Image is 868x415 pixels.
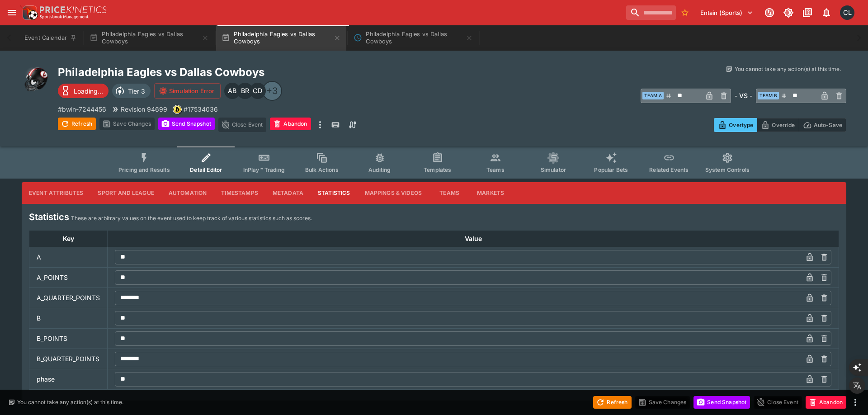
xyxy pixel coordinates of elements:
img: Sportsbook Management [40,15,89,19]
div: +3 [262,81,282,101]
h2: Copy To Clipboard [58,65,452,79]
td: A_POINTS [29,267,108,288]
button: Timestamps [214,182,265,204]
td: B_POINTS [29,328,108,349]
button: Override [757,118,799,132]
p: Copy To Clipboard [184,104,218,114]
p: Loading... [74,86,103,96]
button: Teams [429,182,470,204]
img: american_football.png [22,65,51,94]
th: Value [108,230,839,247]
span: Related Events [649,166,689,173]
span: Simulator [541,166,566,173]
span: Auditing [368,166,391,173]
h6: - VS - [735,91,752,100]
p: Overtype [729,120,753,130]
button: Philadelphia Eagles vs Dallas Cowboys [84,25,214,51]
button: Send Snapshot [158,118,215,130]
span: Team B [758,92,779,99]
th: Key [29,230,108,247]
div: Chad Liu [840,5,854,20]
button: Event Calendar [19,25,82,51]
span: InPlay™ Trading [243,166,285,173]
div: Start From [714,118,846,132]
td: A_QUARTER_POINTS [29,288,108,308]
td: A [29,247,108,267]
span: Detail Editor [190,166,222,173]
button: Notifications [818,5,835,21]
button: Philadelphia Eagles vs Dallas Cowboys [216,25,346,51]
button: Overtype [714,118,757,132]
button: Connected to PK [761,5,778,21]
button: Mappings & Videos [358,182,429,204]
p: These are arbitrary values on the event used to keep track of various statistics such as scores. [71,214,312,223]
div: Cameron Duffy [250,83,266,99]
div: Event type filters [111,146,757,179]
input: search [626,5,676,20]
button: Sport and League [90,182,161,204]
button: Abandon [806,396,846,409]
span: Mark an event as closed and abandoned. [806,397,846,406]
div: Alex Bothe [224,83,241,99]
button: Auto-Save [799,118,846,132]
button: Philadelphia Eagles vs Dallas Cowboys [348,25,478,51]
button: more [850,397,861,408]
span: Teams [486,166,505,173]
button: Event Attributes [22,182,90,204]
img: bwin.png [173,105,181,113]
img: PriceKinetics Logo [20,4,38,22]
button: Refresh [58,118,96,130]
button: Chad Liu [837,3,857,23]
p: Revision 94699 [121,104,167,114]
span: Bulk Actions [305,166,339,173]
p: Override [772,120,795,130]
td: B [29,308,108,328]
td: B_QUARTER_POINTS [29,349,108,369]
img: PriceKinetics [40,6,107,13]
button: Metadata [265,182,311,204]
button: Automation [161,182,214,204]
button: more [315,118,325,132]
div: Ben Raymond [237,83,253,99]
p: You cannot take any action(s) at this time. [17,398,123,406]
span: Team A [642,92,664,99]
button: Send Snapshot [693,396,750,409]
span: Pricing and Results [118,166,170,173]
p: Copy To Clipboard [58,104,106,114]
button: Abandon [270,118,311,130]
button: Toggle light/dark mode [780,5,797,21]
p: Auto-Save [814,120,842,130]
span: Templates [424,166,451,173]
button: Markets [470,182,511,204]
div: bwin [173,105,182,114]
button: Statistics [311,182,358,204]
button: Documentation [799,5,816,21]
td: phase [29,369,108,389]
span: System Controls [705,166,750,173]
h4: Statistics [29,211,69,223]
button: open drawer [4,5,20,21]
button: Refresh [593,396,631,409]
span: Mark an event as closed and abandoned. [270,119,311,128]
button: Select Tenant [695,5,759,20]
p: Tier 3 [128,86,145,96]
span: Popular Bets [594,166,628,173]
p: You cannot take any action(s) at this time. [735,65,841,73]
button: Simulation Error [154,83,221,99]
button: No Bookmarks [678,5,692,20]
